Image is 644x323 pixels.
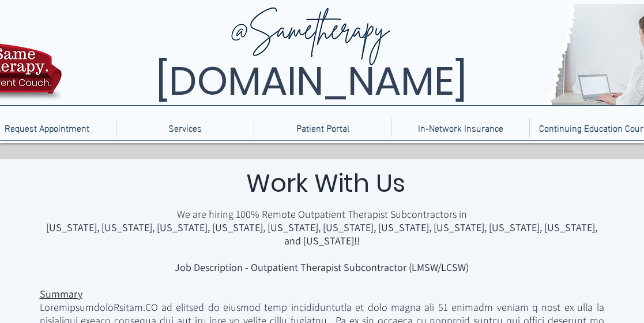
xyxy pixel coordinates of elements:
a: In-Network Insurance [391,118,529,137]
span: We are hiring 100% Remote Outpatient Therapist Subcontractors in [177,207,467,221]
span: [US_STATE], [US_STATE], [US_STATE], [US_STATE], [US_STATE], [US_STATE], [US_STATE], [US_STATE], [... [46,221,597,247]
div: Services [116,118,254,137]
span: Summary [40,287,82,300]
a: Patient Portal [254,118,391,137]
span: [DOMAIN_NAME] [156,54,467,109]
p: Patient Portal [291,118,355,137]
p: Services [163,118,208,137]
p: In-Network Insurance [412,118,509,137]
span: Work With Us [246,166,405,201]
span: Job Description - Outpatient Therapist Subcontractor (LMSW/LCSW) [175,261,469,274]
